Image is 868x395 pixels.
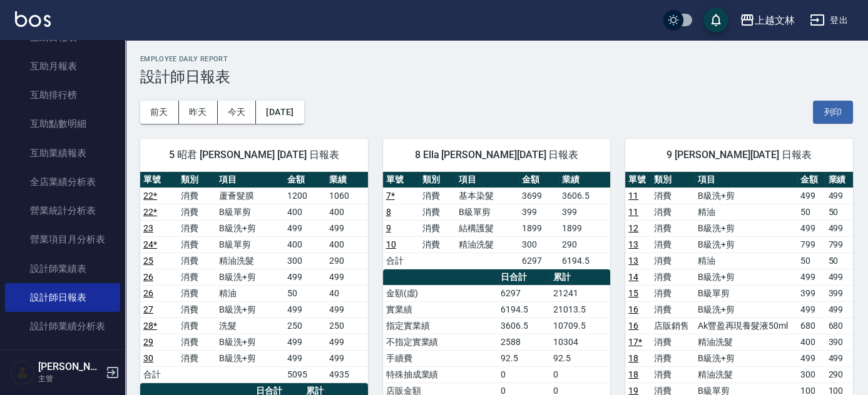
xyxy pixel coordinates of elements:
button: 今天 [218,101,257,124]
td: 金額(虛) [383,285,498,301]
button: 前天 [140,101,179,124]
td: 消費 [651,301,695,317]
td: 499 [797,187,825,204]
td: 消費 [178,317,215,334]
td: 290 [326,252,368,269]
td: 680 [825,317,853,334]
th: 業績 [825,172,853,188]
td: B級洗+剪 [216,301,285,317]
td: B級洗+剪 [695,269,797,285]
td: 消費 [178,334,215,350]
a: 10 [386,239,396,249]
img: Logo [15,11,51,27]
a: 13 [628,239,638,249]
td: 消費 [651,269,695,285]
td: B級洗+剪 [216,350,285,366]
a: 12 [628,223,638,233]
td: 6194.5 [559,252,610,269]
td: 消費 [178,301,215,317]
td: B級洗+剪 [695,187,797,204]
td: 1899 [519,220,559,236]
td: 290 [825,366,853,382]
td: 手續費 [383,350,498,366]
td: 680 [797,317,825,334]
th: 金額 [284,172,326,188]
img: Person [10,360,35,385]
a: 互助業績報表 [5,139,120,167]
td: 400 [797,334,825,350]
td: 400 [326,236,368,252]
td: Ak豐盈再現養髮液50ml [695,317,797,334]
td: 499 [797,220,825,236]
th: 類別 [178,172,215,188]
button: [DATE] [256,101,304,124]
td: 蘆薈髮膜 [216,187,285,204]
td: 50 [797,204,825,220]
td: B級洗+剪 [695,220,797,236]
td: 店販銷售 [651,317,695,334]
a: 23 [143,223,153,233]
td: B級洗+剪 [216,220,285,236]
td: 消費 [651,334,695,350]
td: 消費 [651,366,695,382]
a: 11 [628,207,638,217]
td: 6297 [519,252,559,269]
td: 50 [797,252,825,269]
th: 日合計 [498,269,550,286]
div: 上越文林 [755,12,795,28]
td: 50 [825,252,853,269]
td: 消費 [178,269,215,285]
td: 合計 [140,366,178,382]
td: 3699 [519,187,559,204]
td: 250 [326,317,368,334]
td: 499 [284,334,326,350]
td: 10304 [550,334,610,350]
td: 499 [326,220,368,236]
td: 499 [797,350,825,366]
a: 設計師日報表 [5,283,120,312]
th: 類別 [651,172,695,188]
td: 799 [825,236,853,252]
button: 昨天 [179,101,218,124]
td: 6297 [498,285,550,301]
td: 10709.5 [550,317,610,334]
td: 消費 [651,187,695,204]
th: 業績 [326,172,368,188]
a: 15 [628,288,638,298]
table: a dense table [383,172,611,269]
a: 營業統計分析表 [5,196,120,225]
a: 設計師業績月報表 [5,341,120,369]
td: 結構護髮 [456,220,519,236]
a: 13 [628,256,638,266]
td: B級單剪 [216,236,285,252]
td: 0 [550,366,610,382]
td: 499 [284,269,326,285]
td: 6194.5 [498,301,550,317]
th: 業績 [559,172,610,188]
td: 精油洗髮 [695,366,797,382]
button: 上越文林 [735,7,800,33]
a: 30 [143,353,153,363]
th: 項目 [456,172,519,188]
p: 主管 [38,373,102,384]
td: 消費 [651,252,695,269]
td: 消費 [419,220,456,236]
td: 499 [284,301,326,317]
td: 499 [284,350,326,366]
td: 499 [825,220,853,236]
a: 互助月報表 [5,52,120,81]
td: 300 [284,252,326,269]
a: 11 [628,191,638,201]
td: 399 [559,204,610,220]
td: B級洗+剪 [695,236,797,252]
td: 洗髮 [216,317,285,334]
td: 499 [825,187,853,204]
td: B級洗+剪 [695,350,797,366]
a: 營業項目月分析表 [5,225,120,254]
th: 金額 [519,172,559,188]
td: 250 [284,317,326,334]
a: 25 [143,256,153,266]
td: 400 [284,236,326,252]
td: 消費 [651,350,695,366]
td: 特殊抽成業績 [383,366,498,382]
